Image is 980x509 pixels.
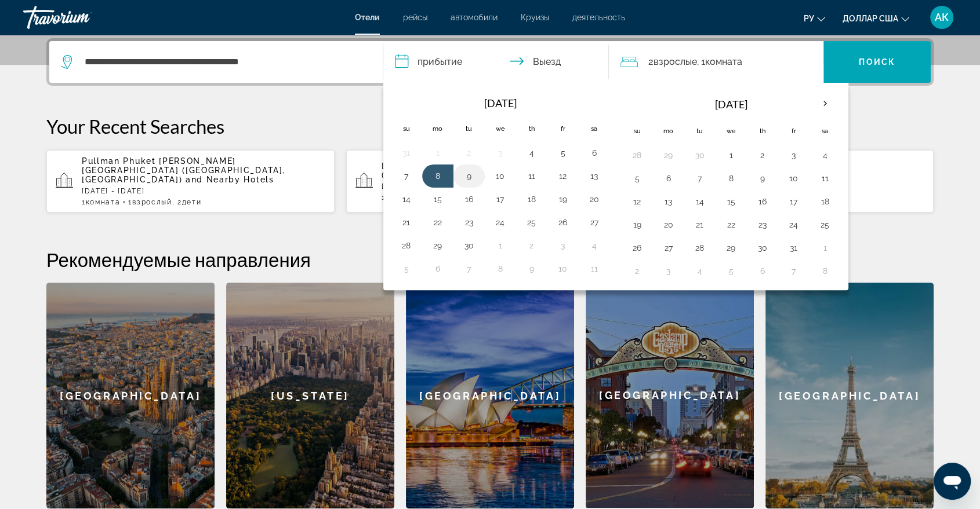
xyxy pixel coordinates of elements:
div: Search widget [49,41,931,83]
button: Day 10 [785,170,803,186]
span: , 1 [697,54,742,70]
button: Day 28 [397,237,416,254]
button: Day 3 [491,145,510,161]
button: Меню пользователя [927,5,957,30]
span: Взрослый [132,198,172,206]
button: Day 20 [585,191,604,207]
button: Day 11 [522,168,541,184]
button: Day 2 [753,147,772,163]
button: Day 25 [816,217,834,233]
button: Pullman Phuket [PERSON_NAME][GEOGRAPHIC_DATA] ([GEOGRAPHIC_DATA], [GEOGRAPHIC_DATA]) and Nearby H... [46,149,335,213]
button: Day 9 [460,168,478,184]
button: Day 13 [585,168,604,184]
button: Изменить язык [804,10,825,27]
span: 1 [128,198,172,206]
button: Day 5 [554,145,572,161]
span: and Nearby Hotels [186,175,274,184]
button: Day 4 [585,237,604,254]
button: Day 27 [659,240,678,256]
button: Day 15 [722,193,741,210]
button: Day 25 [522,214,541,230]
button: Day 10 [491,168,510,184]
button: Day 13 [659,193,678,210]
p: [DATE] - [DATE] [82,187,325,195]
button: Day 4 [691,263,709,279]
button: Day 20 [659,217,678,233]
button: Day 19 [628,217,647,233]
button: Check in and out dates [383,41,609,83]
button: Day 1 [722,147,741,163]
button: Day 24 [491,214,510,230]
button: Day 1 [429,145,447,161]
button: Day 2 [522,237,541,254]
button: Day 18 [522,191,541,207]
button: Day 22 [722,217,741,233]
font: АК [935,11,949,23]
button: Day 31 [785,240,803,256]
button: Day 7 [397,168,416,184]
font: рейсы [403,13,427,22]
button: Day 7 [460,261,478,277]
button: Day 5 [397,261,416,277]
span: 1 [82,198,120,206]
button: Day 17 [785,193,803,210]
button: Day 29 [659,147,678,163]
button: Day 21 [691,217,709,233]
button: Day 28 [628,147,647,163]
button: Day 1 [816,240,834,256]
button: Day 27 [585,214,604,230]
a: Круизы [521,13,549,22]
a: автомобили [451,13,498,22]
button: Day 5 [628,170,647,186]
button: Day 8 [491,261,510,277]
span: Взрослые [654,56,697,67]
button: Day 2 [628,263,647,279]
button: Day 30 [753,240,772,256]
button: Day 29 [722,240,741,256]
button: Day 28 [691,240,709,256]
button: Travelers: 2 adults, 0 children [609,41,823,83]
a: [US_STATE] [226,283,394,508]
span: 1 [382,193,420,202]
button: Day 23 [753,217,772,233]
th: [DATE] [653,90,810,118]
button: Day 21 [397,214,416,230]
a: [GEOGRAPHIC_DATA] [46,283,215,508]
button: Day 19 [554,191,572,207]
button: Day 26 [628,240,647,256]
a: Отели [355,13,380,22]
button: Day 23 [460,214,478,230]
a: деятельность [572,13,625,22]
button: Day 26 [554,214,572,230]
button: Day 3 [785,147,803,163]
span: [GEOGRAPHIC_DATA] & Spa SHA Plus ([GEOGRAPHIC_DATA], TH) [382,161,556,180]
button: Day 9 [753,170,772,186]
button: Day 9 [522,261,541,277]
button: Day 5 [722,263,741,279]
button: Next month [810,90,841,117]
button: Day 6 [753,263,772,279]
button: Day 29 [429,237,447,254]
button: Day 30 [691,147,709,163]
button: Day 7 [785,263,803,279]
button: Day 2 [460,145,478,161]
button: Day 3 [659,263,678,279]
button: Day 4 [522,145,541,161]
div: [GEOGRAPHIC_DATA] [765,283,934,508]
div: [GEOGRAPHIC_DATA] [586,283,754,508]
button: Day 12 [628,193,647,210]
button: Day 8 [429,168,447,184]
span: Дети [182,198,202,206]
button: Day 31 [397,145,416,161]
p: Your Recent Searches [46,115,934,138]
button: Day 10 [554,261,572,277]
button: Day 14 [397,191,416,207]
a: [GEOGRAPHIC_DATA] [406,283,574,508]
button: Day 16 [753,193,772,210]
button: Day 16 [460,191,478,207]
